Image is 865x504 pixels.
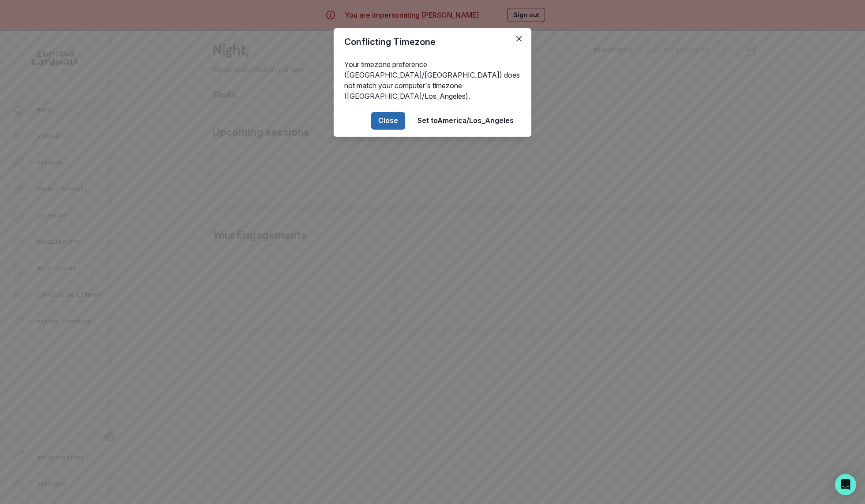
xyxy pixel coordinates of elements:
[371,112,405,130] button: Close
[835,474,856,495] div: Open Intercom Messenger
[410,112,521,130] button: Set toAmerica/Los_Angeles
[334,28,531,56] header: Conflicting Timezone
[512,32,526,46] button: Close
[334,56,531,105] div: Your timezone preference ([GEOGRAPHIC_DATA]/[GEOGRAPHIC_DATA]) does not match your computer's tim...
